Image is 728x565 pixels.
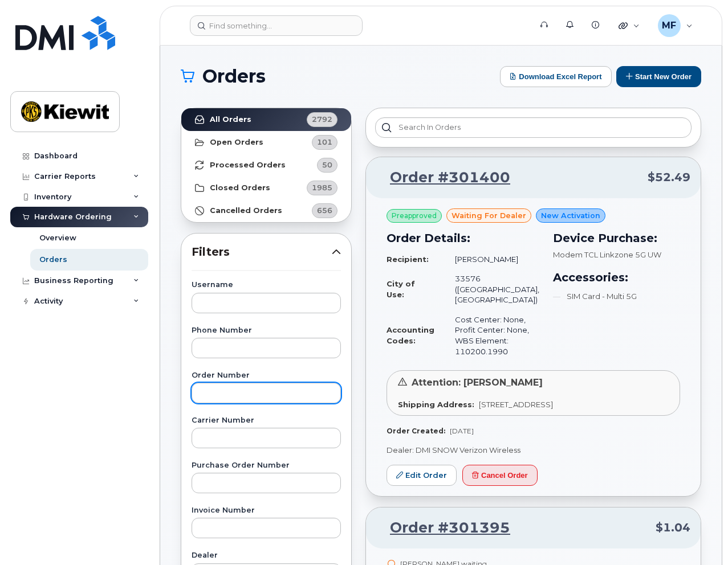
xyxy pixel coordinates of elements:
label: Dealer [192,552,341,559]
a: Edit Order [387,465,457,486]
span: Modem TCL Linkzone 5G UW [553,250,661,259]
strong: Shipping Address: [398,400,474,409]
label: Purchase Order Number [192,462,341,469]
button: Start New Order [616,66,701,87]
strong: Processed Orders [210,161,286,170]
span: Preapproved [392,211,437,221]
strong: Accounting Codes: [387,325,434,345]
label: Carrier Number [192,417,341,424]
span: waiting for dealer [452,210,526,221]
button: Cancel Order [462,465,538,486]
span: Attention: [PERSON_NAME] [412,377,543,388]
li: SIM Card - Multi 5G [553,291,680,302]
a: All Orders2792 [181,108,351,131]
span: 1985 [312,182,332,193]
h3: Order Details: [387,230,539,247]
td: Cost Center: None, Profit Center: None, WBS Element: 110200.1990 [445,310,539,361]
a: Closed Orders1985 [181,177,351,199]
a: Order #301400 [376,167,510,188]
a: Open Orders101 [181,131,351,154]
h3: Accessories: [553,269,680,286]
strong: Open Orders [210,138,263,147]
a: Processed Orders50 [181,154,351,177]
strong: Cancelled Orders [210,206,282,215]
button: Download Excel Report [500,66,612,87]
span: Filters [192,244,332,260]
span: $52.49 [648,169,690,186]
a: Order #301395 [376,518,510,538]
td: 33576 ([GEOGRAPHIC_DATA], [GEOGRAPHIC_DATA]) [445,269,539,310]
span: 50 [322,159,332,170]
a: Cancelled Orders656 [181,199,351,222]
p: Dealer: DMI SNOW Verizon Wireless [387,445,680,456]
strong: City of Use: [387,279,415,299]
span: 2792 [312,114,332,125]
label: Invoice Number [192,507,341,514]
label: Order Number [192,372,341,379]
strong: Closed Orders [210,183,270,193]
span: Orders [202,68,266,85]
span: [DATE] [450,427,474,435]
input: Search in orders [375,117,692,138]
td: [PERSON_NAME] [445,249,539,269]
label: Username [192,281,341,289]
span: 656 [317,205,332,216]
label: Phone Number [192,327,341,334]
span: $1.04 [656,519,690,536]
h3: Device Purchase: [553,230,680,247]
strong: Order Created: [387,427,445,435]
span: 101 [317,137,332,148]
iframe: Messenger Launcher [678,515,719,556]
strong: All Orders [210,115,251,124]
span: New Activation [541,210,600,221]
strong: Recipient: [387,255,429,264]
span: [STREET_ADDRESS] [479,400,553,409]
